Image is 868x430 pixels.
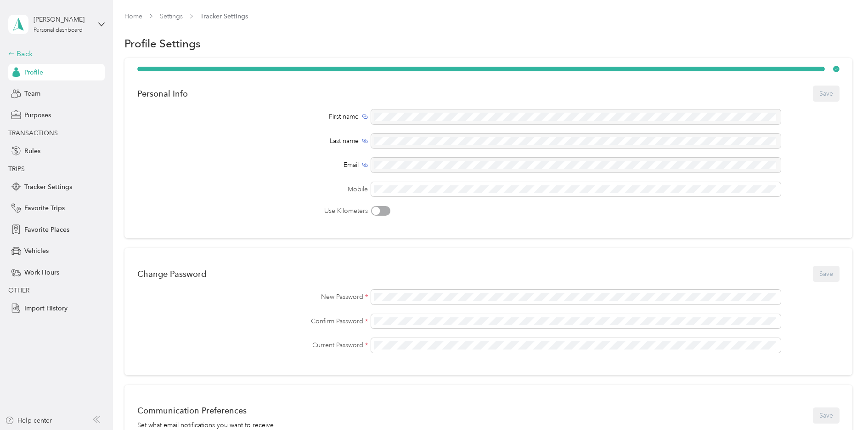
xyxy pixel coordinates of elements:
[8,48,100,59] div: Back
[137,206,368,216] label: Use Kilometers
[24,182,72,192] span: Tracker Settings
[344,160,359,170] span: Email
[137,292,368,302] label: New Password
[8,165,25,173] span: TRIPS
[24,203,65,213] span: Favorite Trips
[200,11,248,21] span: Tracker Settings
[34,15,91,24] div: [PERSON_NAME]
[137,89,188,98] div: Personal Info
[24,89,40,98] span: Team
[330,136,359,146] span: Last name
[329,112,359,121] span: First name
[34,28,83,33] div: Personal dashboard
[137,406,276,415] div: Communication Preferences
[137,316,368,326] label: Confirm Password
[137,420,276,430] div: Set what email notifications you want to receive.
[160,12,183,20] a: Settings
[24,246,49,256] span: Vehicles
[137,184,368,194] label: Mobile
[8,287,29,294] span: OTHER
[817,378,868,430] iframe: Everlance-gr Chat Button Frame
[137,269,206,279] div: Change Password
[8,129,58,137] span: TRANSACTIONS
[137,340,368,350] label: Current Password
[24,268,59,277] span: Work Hours
[124,39,201,48] h1: Profile Settings
[24,225,69,235] span: Favorite Places
[5,416,52,425] button: Help center
[124,12,142,20] a: Home
[24,146,40,156] span: Rules
[24,68,43,77] span: Profile
[24,110,51,120] span: Purposes
[24,304,68,313] span: Import History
